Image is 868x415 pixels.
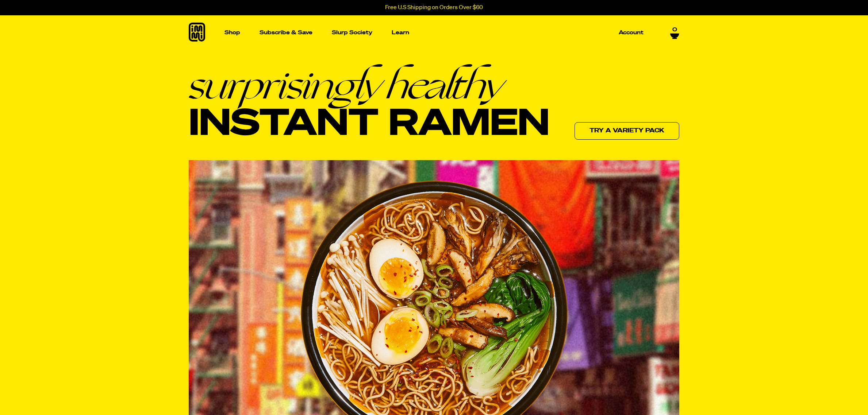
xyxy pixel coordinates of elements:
a: Account [616,27,646,38]
a: Try a variety pack [575,122,679,140]
p: Slurp Society [332,30,372,35]
p: Learn [392,30,409,35]
a: Subscribe & Save [257,27,315,38]
em: surprisingly healthy [189,65,549,105]
h1: Instant Ramen [189,65,549,145]
a: Shop [222,15,243,50]
p: Account [619,30,644,35]
a: Learn [389,15,412,50]
nav: Main navigation [222,15,646,50]
p: Free U.S Shipping on Orders Over $60 [385,4,483,11]
span: 0 [672,27,677,33]
a: Slurp Society [329,27,375,38]
p: Subscribe & Save [260,30,312,35]
a: 0 [670,27,679,39]
p: Shop [224,30,240,35]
